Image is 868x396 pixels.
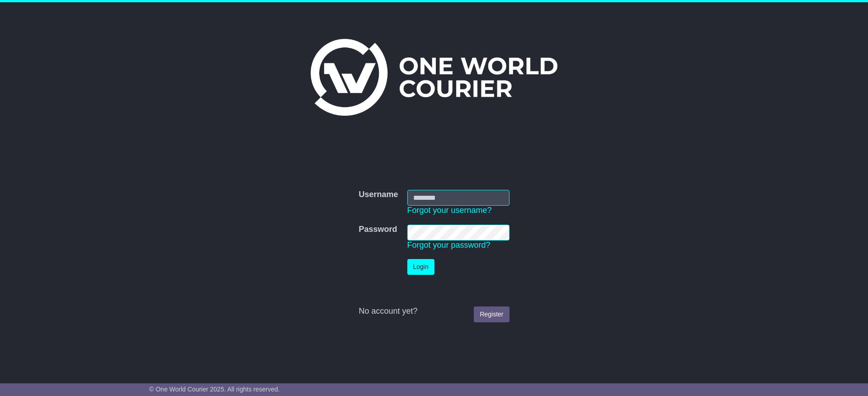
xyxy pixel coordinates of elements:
button: Login [407,259,434,275]
a: Register [474,306,509,322]
label: Password [359,225,397,235]
span: © One World Courier 2025. All rights reserved. [149,386,280,393]
div: No account yet? [359,306,509,316]
a: Forgot your password? [407,240,491,250]
a: Forgot your username? [407,206,492,215]
label: Username [359,190,398,200]
img: One World [311,39,557,116]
